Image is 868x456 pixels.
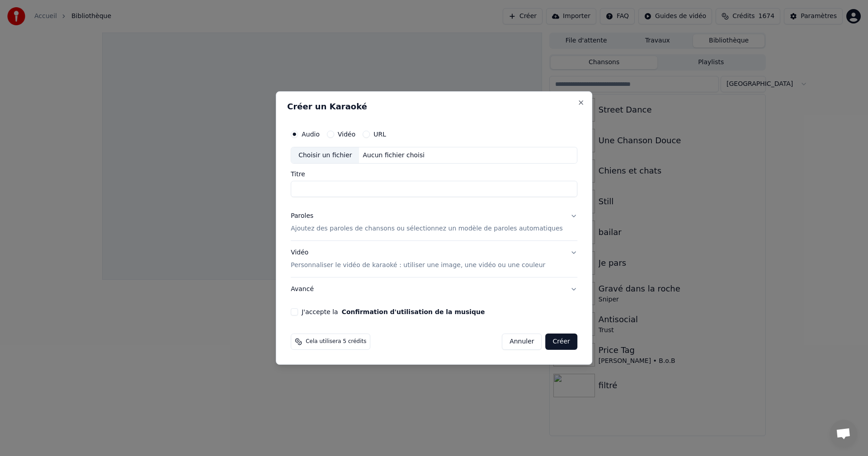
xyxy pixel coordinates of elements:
[546,334,577,350] button: Créer
[373,131,386,137] label: URL
[291,212,313,221] div: Paroles
[291,171,577,178] label: Titre
[359,151,429,160] div: Aucun fichier choisi
[291,205,577,241] button: ParolesAjoutez des paroles de chansons ou sélectionnez un modèle de paroles automatiques
[338,131,355,137] label: Vidéo
[287,103,581,111] h2: Créer un Karaoké
[302,309,485,315] label: J'accepte la
[291,241,577,277] button: VidéoPersonnaliser le vidéo de karaoké : utiliser une image, une vidéo ou une couleur
[291,249,545,270] div: Vidéo
[502,334,542,350] button: Annuler
[291,277,577,301] button: Avancé
[342,309,485,315] button: J'accepte la
[291,225,563,234] p: Ajoutez des paroles de chansons ou sélectionnez un modèle de paroles automatiques
[302,131,320,137] label: Audio
[291,261,545,270] p: Personnaliser le vidéo de karaoké : utiliser une image, une vidéo ou une couleur
[291,147,359,164] div: Choisir un fichier
[306,338,366,345] span: Cela utilisera 5 crédits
